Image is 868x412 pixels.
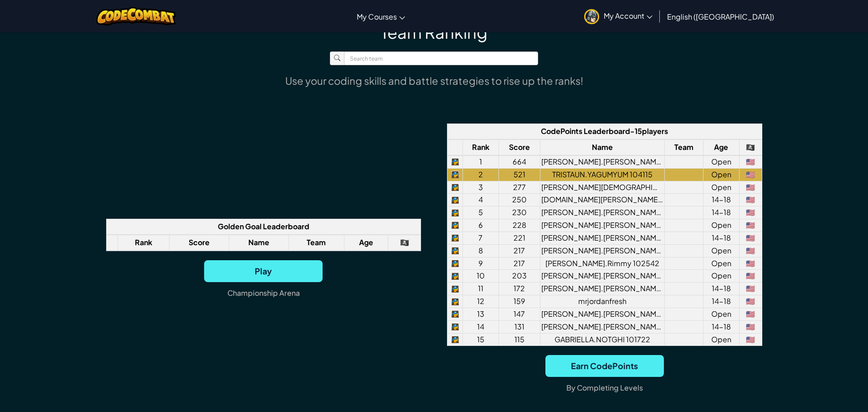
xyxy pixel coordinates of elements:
[447,320,463,333] td: python
[642,126,668,136] span: players
[540,244,665,257] td: [PERSON_NAME].[PERSON_NAME] 106117
[498,168,540,181] td: 521
[498,206,540,219] td: 230
[540,232,665,244] td: [PERSON_NAME].[PERSON_NAME] 102573
[352,4,410,29] a: My Courses
[204,260,323,282] a: Play
[704,206,740,219] td: 14-18
[498,155,540,168] td: 664
[263,221,309,231] span: Leaderboard
[498,320,540,333] td: 131
[630,126,635,136] span: -
[540,206,665,219] td: [PERSON_NAME].[PERSON_NAME] 102617
[169,235,229,251] th: Score
[704,168,740,181] td: Open
[540,194,665,206] td: [DOMAIN_NAME][PERSON_NAME] 102565
[584,9,599,24] img: avatar
[463,206,499,219] td: 5
[739,308,762,320] td: United States
[566,381,643,395] p: By Completing Levels
[540,155,665,168] td: [PERSON_NAME].[PERSON_NAME] 102627
[635,126,642,136] span: 15
[447,232,463,244] td: python
[739,295,762,308] td: United States
[447,155,463,168] td: python
[704,219,740,232] td: Open
[704,257,740,270] td: Open
[344,235,388,251] th: Age
[463,295,499,308] td: 12
[704,320,740,333] td: 14-18
[463,181,499,194] td: 3
[447,219,463,232] td: python
[704,181,740,194] td: Open
[663,4,779,29] a: English ([GEOGRAPHIC_DATA])
[447,194,463,206] td: python
[665,139,704,155] th: Team
[667,12,774,21] span: English ([GEOGRAPHIC_DATA])
[447,257,463,270] td: python
[739,333,762,346] td: United States
[463,219,499,232] td: 6
[739,283,762,295] td: United States
[540,295,665,308] td: mrjordanfresh
[463,270,499,283] td: 10
[540,333,665,346] td: GABRIELLA.NOTGHI 101722
[285,22,583,96] div: Team Ranking
[704,244,740,257] td: Open
[540,320,665,333] td: [PERSON_NAME].[PERSON_NAME] 101436
[463,194,499,206] td: 4
[118,235,169,251] th: Rank
[498,270,540,283] td: 203
[498,194,540,206] td: 250
[498,333,540,346] td: 115
[463,139,499,155] th: Rank
[704,232,740,244] td: 14-18
[540,270,665,283] td: [PERSON_NAME].[PERSON_NAME] 107881
[498,232,540,244] td: 221
[540,168,665,181] td: TRISTAUN.YAGUMYUM 104115
[704,139,740,155] th: Age
[498,283,540,295] td: 172
[463,168,499,181] td: 2
[344,51,539,65] input: Search team
[580,2,657,31] a: My Account
[540,181,665,194] td: [PERSON_NAME][DEMOGRAPHIC_DATA][PERSON_NAME] 108440
[545,355,664,377] a: Earn CodePoints
[704,283,740,295] td: 14-18
[604,11,652,21] span: My Account
[704,155,740,168] td: Open
[704,194,740,206] td: 14-18
[704,333,740,346] td: Open
[739,206,762,219] td: United States
[96,7,176,26] a: CodeCombat logo
[739,257,762,270] td: United States
[739,139,762,155] th: 🏴‍☠️
[447,181,463,194] td: python
[739,320,762,333] td: United States
[463,244,499,257] td: 8
[447,270,463,283] td: python
[540,308,665,320] td: [PERSON_NAME].[PERSON_NAME] 103349
[541,126,582,136] span: CodePoints
[229,235,288,251] th: Name
[704,295,740,308] td: 14-18
[498,139,540,155] th: Score
[463,257,499,270] td: 9
[584,126,630,136] span: Leaderboard
[357,12,397,21] span: My Courses
[463,308,499,320] td: 13
[447,308,463,320] td: python
[447,333,463,346] td: python
[704,308,740,320] td: Open
[463,333,499,346] td: 15
[227,286,300,300] p: Championship Arena
[447,168,463,181] td: python
[463,232,499,244] td: 7
[498,219,540,232] td: 228
[288,235,344,251] th: Team
[704,270,740,283] td: Open
[447,295,463,308] td: python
